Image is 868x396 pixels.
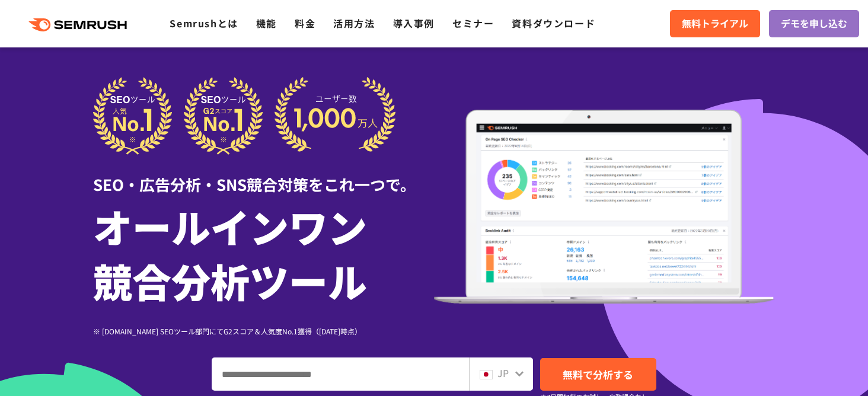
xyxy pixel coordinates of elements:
a: 機能 [256,16,277,30]
span: デモを申し込む [781,16,847,31]
input: ドメイン、キーワードまたはURLを入力してください [212,358,469,390]
a: デモを申し込む [769,10,859,37]
h1: オールインワン 競合分析ツール [93,199,434,308]
a: 無料で分析する [540,358,656,391]
div: ※ [DOMAIN_NAME] SEOツール部門にてG2スコア＆人気度No.1獲得（[DATE]時点） [93,325,434,337]
span: JP [497,366,509,380]
a: セミナー [452,16,494,30]
a: 資料ダウンロード [512,16,595,30]
a: Semrushとは [170,16,238,30]
a: 導入事例 [393,16,435,30]
a: 活用方法 [333,16,375,30]
div: SEO・広告分析・SNS競合対策をこれ一つで。 [93,155,434,196]
span: 無料で分析する [563,367,633,382]
span: 無料トライアル [682,16,748,31]
a: 無料トライアル [670,10,760,37]
a: 料金 [295,16,315,30]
